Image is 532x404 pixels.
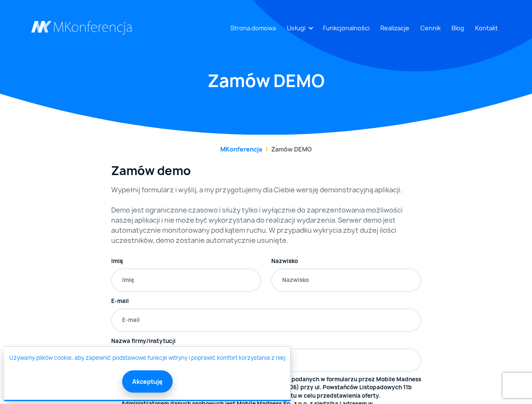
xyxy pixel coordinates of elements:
[111,205,421,245] p: Demo jest ograniczone czasowo i służy tylko i wyłącznie do zaprezentowania możliwości naszej apli...
[111,185,421,195] p: Wypełnij formularz i wyślij, a my przygotujemy dla Ciebie wersję demonstracyjną aplikacji.
[283,20,309,36] a: Usługi
[111,257,123,266] label: Imię
[9,354,285,362] a: Używamy plików cookie, aby zapewnić podstawowe funkcje witryny i poprawić komfort korzystania z niej
[448,20,468,36] a: Blog
[111,268,261,292] input: Imię
[271,268,421,292] input: Nazwisko
[271,257,298,266] label: Nazwisko
[111,164,421,178] h3: Zamów demo
[377,20,413,36] a: Realizacje
[31,145,501,154] nav: breadcrumb
[122,370,173,393] button: Akceptuję
[111,297,129,306] label: E-mail
[31,69,501,92] h1: Zamów DEMO
[320,20,373,36] a: Funkcjonalności
[111,337,176,346] label: Nazwa firmy/instytucji
[417,20,444,36] a: Cennik
[220,145,262,153] a: MKonferencja
[111,308,421,332] input: E-mail
[472,20,501,36] a: Kontakt
[227,20,279,36] a: Strona domowa
[262,145,312,154] li: Zamów DEMO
